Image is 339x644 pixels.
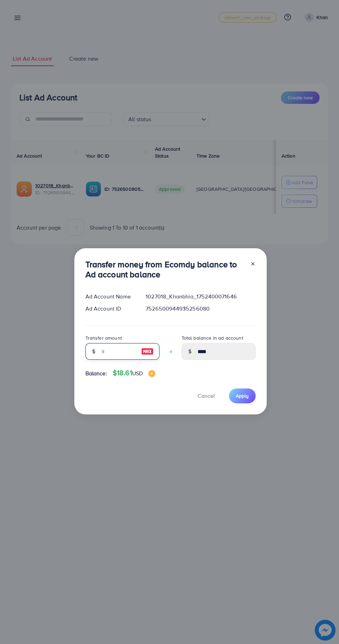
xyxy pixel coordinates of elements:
[85,334,122,341] label: Transfer amount
[85,369,107,377] span: Balance:
[141,347,154,356] img: image
[80,305,140,313] div: Ad Account ID
[236,392,249,399] span: Apply
[148,370,155,377] img: image
[198,392,215,400] span: Cancel
[140,293,261,301] div: 1027018_Khanbhia_1752400071646
[80,293,140,301] div: Ad Account Name
[140,305,261,313] div: 7526500944935256080
[182,334,243,341] label: Total balance in ad account
[132,369,143,377] span: USD
[85,259,245,279] h3: Transfer money from Ecomdy balance to Ad account balance
[189,388,223,403] button: Cancel
[113,369,155,377] h4: $18.61
[229,388,256,403] button: Apply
